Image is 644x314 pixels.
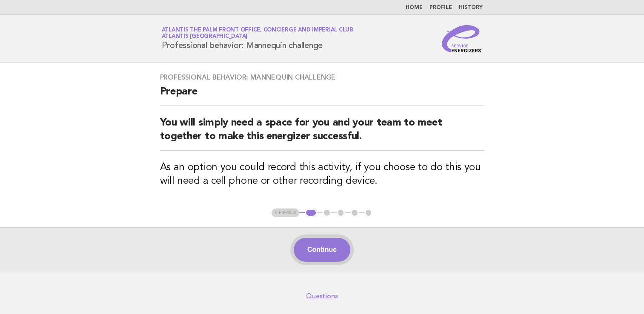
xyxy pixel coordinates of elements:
a: Atlantis The Palm Front Office, Concierge and Imperial ClubAtlantis [GEOGRAPHIC_DATA] [162,27,353,39]
h3: As an option you could record this activity, if you choose to do this you will need a cell phone ... [160,161,484,188]
h2: You will simply need a space for you and your team to meet together to make this energizer succes... [160,116,484,151]
button: 1 [305,208,317,217]
span: Atlantis [GEOGRAPHIC_DATA] [162,34,248,40]
button: Continue [294,238,350,262]
h1: Professional behavior: Mannequin challenge [162,28,353,50]
a: Questions [306,292,338,300]
h2: Prepare [160,85,484,106]
img: Service Energizers [442,25,483,52]
a: Home [406,5,423,10]
a: History [459,5,483,10]
a: Profile [429,5,452,10]
h3: Professional behavior: Mannequin challenge [160,73,484,82]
